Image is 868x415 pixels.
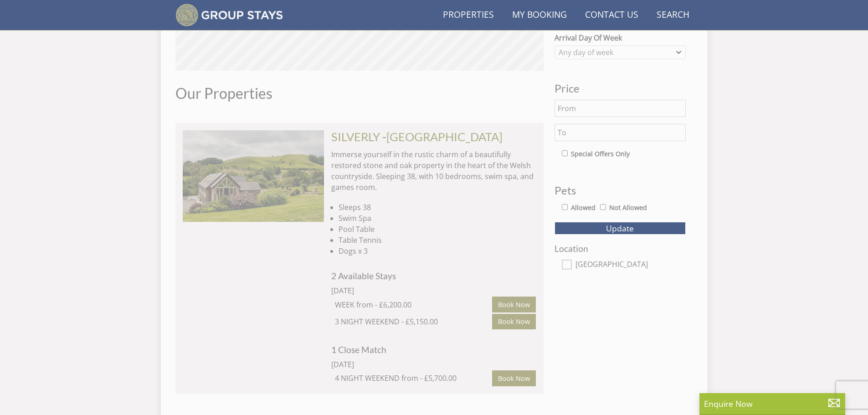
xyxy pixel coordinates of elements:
div: [DATE] [331,285,454,296]
input: To [555,124,686,141]
li: Swim Spa [339,213,536,224]
a: Book Now [492,370,536,386]
div: [DATE] [331,359,454,370]
h1: Our Properties [175,85,544,101]
p: Immerse yourself in the rustic charm of a beautifully restored stone and oak property in the hear... [331,149,536,193]
img: Group Stays [175,4,283,26]
div: 4 NIGHT WEEKEND from - £5,700.00 [335,373,493,384]
span: Update [606,223,634,234]
label: Special Offers Only [571,149,630,159]
h3: Price [555,82,686,94]
a: Search [653,5,693,26]
li: Dogs x 3 [339,246,536,256]
li: Pool Table [339,224,536,235]
label: Allowed [571,203,596,213]
button: Update [555,222,686,235]
h3: Location [555,244,686,253]
div: Any day of week [556,47,674,57]
label: [GEOGRAPHIC_DATA] [575,260,686,270]
a: [GEOGRAPHIC_DATA] [386,130,503,143]
a: Book Now [492,314,536,329]
input: From [555,100,686,117]
a: SILVERLY [331,130,380,143]
li: Sleeps 38 [339,202,536,213]
label: Arrival Day Of Week [555,32,686,43]
a: Book Now [492,297,536,312]
h4: 2 Available Stays [331,271,536,281]
a: Properties [439,5,498,26]
h3: Pets [555,184,686,196]
li: Table Tennis [339,235,536,246]
a: My Booking [508,5,570,26]
h4: 1 Close Match [331,345,536,354]
div: Combobox [555,46,686,59]
div: WEEK from - £6,200.00 [335,299,493,310]
span: - [382,130,503,143]
div: 3 NIGHT WEEKEND - £5,150.00 [335,316,493,327]
label: Not Allowed [609,203,647,213]
a: Contact Us [581,5,642,26]
img: Silverly_Holiday_Home_Aberystwyth_Sleeps_27.original.jpg [183,130,324,221]
p: Enquire Now [704,398,841,410]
